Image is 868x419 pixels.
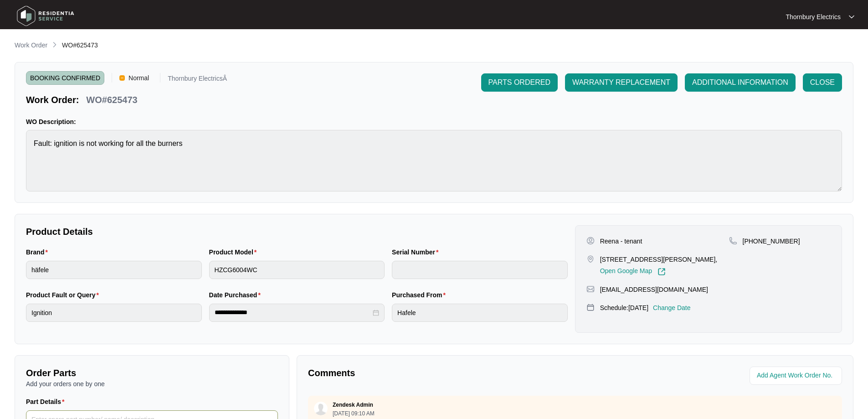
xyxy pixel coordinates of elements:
[26,367,278,379] p: Order Parts
[26,379,278,388] p: Add your orders one by one
[15,41,47,50] p: Work Order
[26,304,202,322] input: Product Fault or Query
[26,130,842,191] textarea: Fault: ignition is not working for all the burners
[757,370,837,381] input: Add Agent Work Order No.
[333,411,375,416] p: [DATE] 09:10 AM
[810,77,835,88] span: CLOSE
[333,401,373,409] p: Zendesk Admin
[13,41,49,51] a: Work Order
[26,71,104,85] span: BOOKING CONFIRMED
[803,73,842,92] button: CLOSE
[26,397,68,406] label: Part Details
[488,77,550,88] span: PARTS ORDERED
[26,248,51,257] label: Brand
[653,303,691,312] p: Change Date
[26,117,842,126] p: WO Description:
[209,290,264,300] label: Date Purchased
[692,77,788,88] span: ADDITIONAL INFORMATION
[119,75,125,81] img: Vercel Logo
[600,237,642,246] p: Reena - tenant
[849,15,854,19] img: dropdown arrow
[209,248,261,257] label: Product Model
[308,367,569,379] p: Comments
[26,261,202,279] input: Brand
[314,402,328,415] img: user.svg
[14,2,77,30] img: residentia service logo
[481,73,558,92] button: PARTS ORDERED
[392,248,442,257] label: Serial Number
[729,237,737,245] img: map-pin
[586,255,595,263] img: map-pin
[565,73,678,92] button: WARRANTY REPLACEMENT
[586,285,595,293] img: map-pin
[743,237,800,246] p: [PHONE_NUMBER]
[600,255,718,264] p: [STREET_ADDRESS][PERSON_NAME],
[392,261,568,279] input: Serial Number
[600,285,708,294] p: [EMAIL_ADDRESS][DOMAIN_NAME]
[392,290,449,300] label: Purchased From
[392,304,568,322] input: Purchased From
[586,303,595,311] img: map-pin
[86,93,137,106] p: WO#625473
[786,12,841,21] p: Thornbury Electrics
[209,261,385,279] input: Product Model
[600,303,648,312] p: Schedule: [DATE]
[657,268,666,276] img: Link-External
[26,93,79,106] p: Work Order:
[168,75,227,85] p: Thornbury ElectricsÂ
[215,308,371,317] input: Date Purchased
[572,77,670,88] span: WARRANTY REPLACEMENT
[26,225,568,238] p: Product Details
[586,237,595,245] img: user-pin
[685,73,796,92] button: ADDITIONAL INFORMATION
[125,71,153,85] span: Normal
[26,290,103,300] label: Product Fault or Query
[51,41,58,48] img: chevron-right
[62,41,98,49] span: WO#625473
[600,268,666,276] a: Open Google Map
